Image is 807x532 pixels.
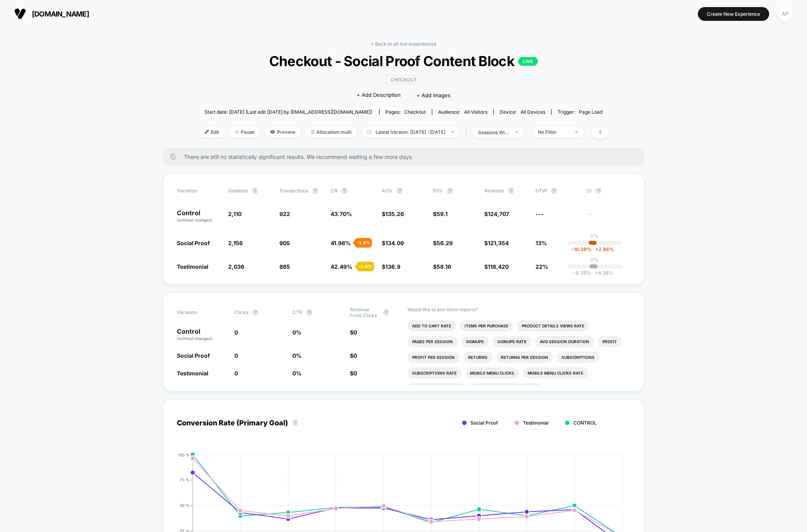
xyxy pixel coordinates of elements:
[433,240,453,246] span: $
[515,131,518,133] img: end
[521,109,545,115] span: all devices
[417,92,450,98] span: + Add Images
[350,370,357,377] span: $
[536,211,544,217] span: ---
[355,238,372,248] div: - 3.9 %
[465,368,519,379] li: Mobile Menu Clicks
[579,109,602,115] span: Page Load
[311,130,314,134] img: rebalance
[591,233,599,239] p: 0%
[382,188,392,194] span: AOV
[350,329,357,336] span: $
[518,57,538,66] p: LIVE
[180,503,190,508] tspan: 50 %
[371,41,436,47] a: < Back to all live experiences
[177,352,210,359] span: Social Proof
[591,270,614,276] span: 4.28 %
[331,240,351,246] span: 41.98 %
[488,263,509,270] span: 118,420
[496,352,553,363] li: Returns Per Session
[177,188,220,194] span: Variation
[463,352,492,363] li: Returns
[595,270,598,276] span: +
[595,188,602,194] button: ?
[775,6,795,22] button: AP
[438,109,487,115] div: Audience:
[235,130,239,134] img: end
[493,109,551,115] span: Device:
[551,188,557,194] button: ?
[180,477,190,482] tspan: 75 %
[357,91,401,99] span: + Add Description
[484,263,509,270] span: $
[199,127,225,137] span: Edit
[407,307,630,312] p: Would like to see more reports?
[279,240,290,246] span: 905
[598,336,622,347] li: Profit
[407,320,456,331] li: Add To Cart Rate
[407,368,461,379] li: Subscriptions Rate
[353,352,357,359] span: 0
[387,75,420,84] span: CHECKOUT
[177,263,208,270] span: Testimonial
[433,263,451,270] span: $
[594,262,595,268] p: |
[587,212,630,223] span: ---
[252,188,258,194] button: ?
[488,211,509,217] span: 124,707
[523,420,549,426] span: Testimonial
[234,309,248,315] span: Clicks
[382,240,404,246] span: $
[594,239,595,245] p: |
[228,188,248,194] span: Sessions
[353,370,357,377] span: 0
[292,309,302,315] span: CTR
[385,211,404,217] span: 135.26
[595,246,599,252] span: +
[396,188,403,194] button: ?
[382,263,400,270] span: $
[464,127,472,138] span: |
[488,240,509,246] span: 121,354
[367,130,372,134] img: calendar
[536,240,547,246] span: 13%
[177,328,227,342] p: Control
[228,240,243,246] span: 2,156
[484,240,509,246] span: $
[178,452,190,457] tspan: 100 %
[535,336,594,347] li: Avg Session Duration
[305,127,357,137] span: Allocation: multi
[353,329,357,336] span: 0
[177,336,212,341] span: (without changes)
[32,10,89,18] span: [DOMAIN_NAME]
[177,210,220,223] p: Control
[177,218,212,222] span: (without changes)
[292,352,301,359] span: 0 %
[292,420,298,426] button: ?
[591,257,599,262] p: 0%
[484,211,509,217] span: $
[382,211,404,217] span: $
[493,336,531,347] li: Signups Rate
[573,420,597,426] span: CONTROL
[464,109,487,115] span: All Visitors
[471,383,542,394] li: Desktop Menu (hover) Rate
[591,246,614,252] span: 2.96 %
[385,109,426,115] div: Pages:
[228,263,244,270] span: 2,036
[407,336,457,347] li: Pages Per Session
[383,309,389,316] button: ?
[571,246,591,252] span: -10.38 %
[404,109,426,115] span: checkout
[433,188,443,194] span: PSV
[484,188,504,194] span: Revenue
[229,127,260,137] span: Pause
[219,53,588,69] span: Checkout - Social Proof Content Block
[461,336,489,347] li: Signups
[341,188,348,194] button: ?
[460,320,513,331] li: Items Per Purchase
[292,329,301,336] span: 0 %
[279,211,290,217] span: 922
[385,263,400,270] span: 136.9
[558,109,602,115] div: Trigger:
